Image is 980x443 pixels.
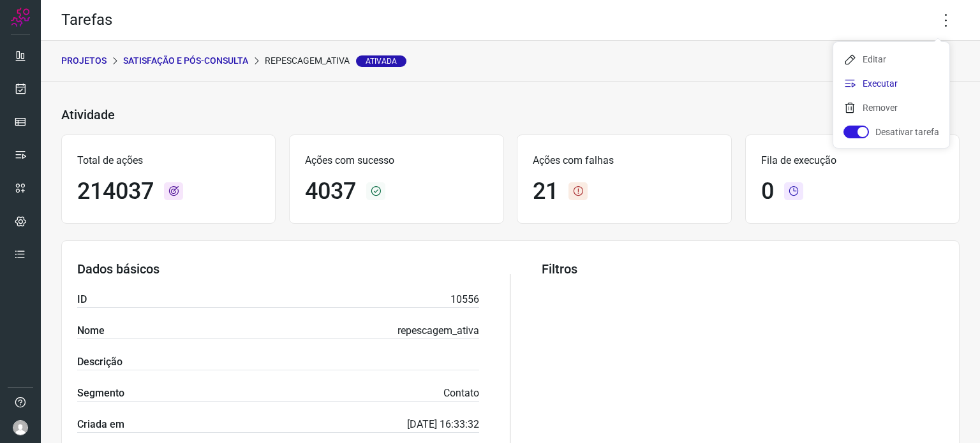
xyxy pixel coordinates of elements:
p: Total de ações [77,153,260,168]
img: Logo [11,8,30,27]
label: Descrição [77,354,122,370]
li: Executar [833,73,949,94]
h1: 214037 [77,178,154,205]
label: Nome [77,323,105,338]
h3: Atividade [61,107,115,122]
label: Criada em [77,417,124,432]
h2: Tarefas [61,11,112,29]
p: 10556 [450,292,479,307]
p: Fila de execução [761,153,944,168]
h1: 4037 [305,178,356,205]
p: [DATE] 16:33:32 [407,417,479,432]
span: Ativada [356,55,406,67]
p: Ações com sucesso [305,153,487,168]
h3: Dados básicos [77,261,479,277]
li: Remover [833,98,949,118]
p: PROJETOS [61,54,107,68]
h1: 21 [533,178,558,205]
label: Segmento [77,386,124,401]
p: Satisfação e Pós-Consulta [123,54,248,68]
p: repescagem_ativa [265,54,406,68]
li: Desativar tarefa [833,122,949,142]
h3: Filtros [542,261,944,277]
h1: 0 [761,178,774,205]
p: Contato [443,386,479,401]
img: avatar-user-boy.jpg [13,420,28,435]
label: ID [77,292,87,307]
li: Editar [833,49,949,69]
p: Ações com falhas [533,153,715,168]
p: repescagem_ativa [397,323,479,338]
